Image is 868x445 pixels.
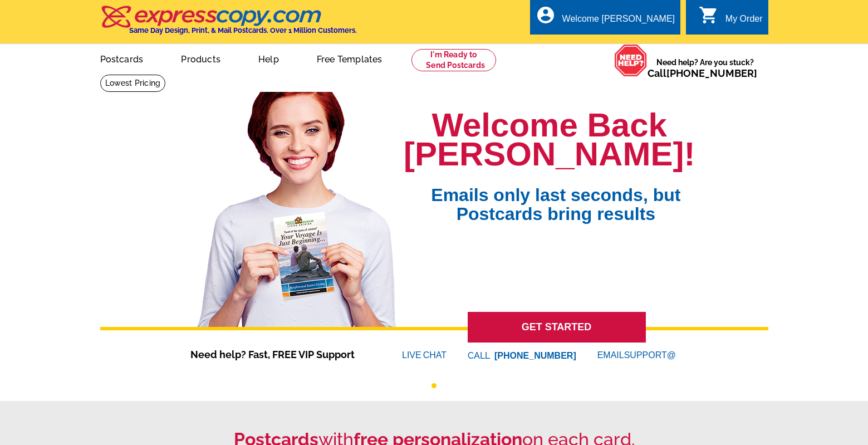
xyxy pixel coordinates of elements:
button: 1 of 1 [431,383,437,388]
a: Postcards [82,45,161,71]
font: LIVE [402,349,423,362]
h1: Welcome Back [PERSON_NAME]! [404,111,695,169]
div: My Order [725,14,763,30]
div: Welcome [PERSON_NAME] [562,14,675,30]
a: Free Templates [299,45,400,71]
span: Call [648,67,757,79]
span: Emails only last seconds, but Postcards bring results [416,169,695,223]
a: shopping_cart My Order [699,12,763,26]
font: SUPPORT@ [624,349,678,362]
h4: Same Day Design, Print, & Mail Postcards. Over 1 Million Customers. [129,26,357,35]
a: Help [241,45,297,71]
a: LIVECHAT [402,350,447,360]
i: account_circle [536,5,556,25]
a: GET STARTED [468,312,646,343]
img: welcome-back-logged-in.png [190,83,404,327]
span: Need help? Fast, FREE VIP Support [190,347,369,362]
a: Same Day Design, Print, & Mail Postcards. Over 1 Million Customers. [100,13,357,35]
a: Products [163,45,238,71]
span: Need help? Are you stuck? [648,57,763,79]
a: [PHONE_NUMBER] [666,67,757,79]
i: shopping_cart [699,5,719,25]
img: help [614,44,648,77]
